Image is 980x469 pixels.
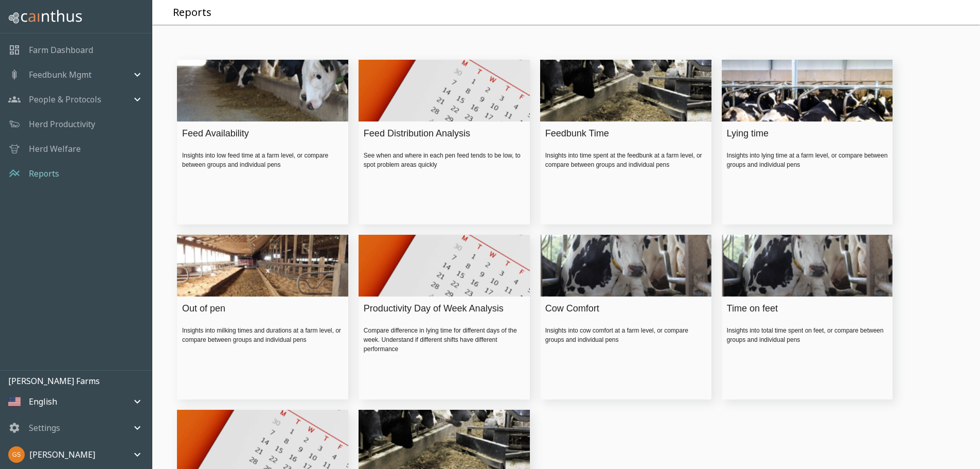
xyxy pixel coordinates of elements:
div: Insights into lying time at a farm level, or compare between groups and individual pens [727,151,888,169]
a: Herd Welfare [29,143,81,155]
p: People & Protocols [29,93,101,106]
div: Compare difference in lying time for different days of the week. Understand if different shifts h... [364,326,525,354]
img: Lying time [722,47,893,134]
div: Feed Availability [182,127,338,141]
a: Herd Productivity [29,118,95,130]
a: Farm Dashboard [29,44,93,56]
p: Settings [29,422,60,434]
p: [PERSON_NAME] [29,448,95,461]
img: Feed Distribution Analysis [359,47,530,134]
a: Reports [29,167,59,180]
div: Out of pen [182,302,338,316]
img: Feed Availability [177,47,348,134]
p: English [29,395,57,408]
div: Productivity Day of Week Analysis [364,302,520,316]
p: Feedbunk Mgmt [29,68,92,81]
div: See when and where in each pen feed tends to be low, to spot problem areas quickly [364,151,525,169]
div: Insights into low feed time at a farm level, or compare between groups and individual pens [182,151,343,169]
div: Insights into total time spent on feet, or compare between groups and individual pens [727,326,888,344]
img: Productivity Day of Week Analysis [359,222,530,309]
img: Cow Comfort [540,222,711,309]
div: Feed Distribution Analysis [364,127,520,141]
div: Time on feet [727,302,883,316]
img: Time on feet [722,222,893,309]
div: Insights into cow comfort at a farm level, or compare groups and individual pens [545,326,706,344]
h5: Reports [173,6,211,20]
div: Cow Comfort [545,302,701,316]
img: Feedbunk Time [540,47,711,134]
div: Insights into time spent at the feedbunk at a farm level, or compare between groups and individua... [545,151,706,169]
img: 1aa0c48fb701e1da05996ac86e083ad1 [8,446,25,463]
div: Insights into milking times and durations at a farm level, or compare between groups and individu... [182,326,343,344]
p: [PERSON_NAME] Farms [8,375,152,387]
div: Feedbunk Time [545,127,701,141]
img: Out of pen [177,222,348,309]
div: Lying time [727,127,883,141]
